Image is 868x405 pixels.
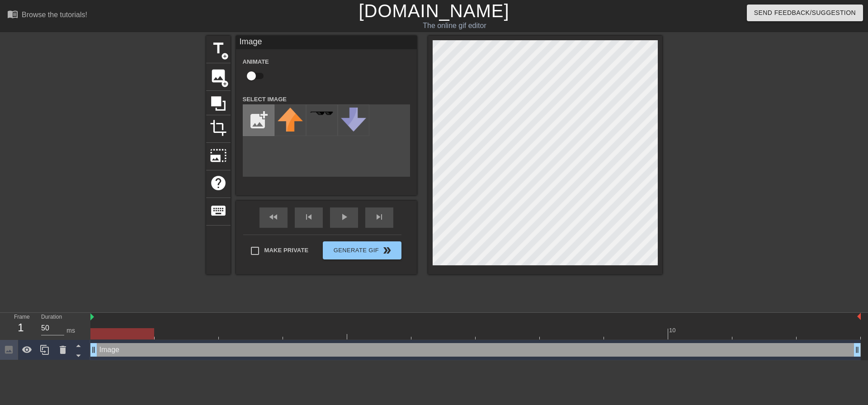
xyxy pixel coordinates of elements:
span: Send Feedback/Suggestion [754,7,856,19]
div: Frame [7,313,34,339]
span: drag_handle [853,345,862,354]
div: Browse the tutorials! [22,11,87,19]
button: Generate Gif [323,241,401,259]
span: drag_handle [89,345,98,354]
span: image [210,67,227,85]
button: Send Feedback/Suggestion [747,5,863,21]
span: skip_next [374,212,385,222]
span: menu_book [7,9,18,19]
div: Image [236,36,417,49]
a: [DOMAIN_NAME] [359,1,509,21]
img: upvote.png [278,108,303,132]
span: add_circle [221,52,229,60]
span: double_arrow [382,245,392,256]
label: Animate [243,57,269,66]
span: Make Private [264,246,309,255]
div: ms [66,326,75,335]
div: The online gif editor [294,20,615,31]
span: help [210,174,227,192]
img: deal-with-it.png [309,111,335,116]
label: Duration [41,315,62,320]
div: 1 [14,320,28,336]
span: keyboard [210,202,227,219]
img: bound-end.png [857,313,861,320]
a: Browse the tutorials! [7,9,87,23]
span: Generate Gif [326,245,397,256]
span: photo_size_select_large [210,147,227,164]
span: skip_previous [303,212,314,222]
span: play_arrow [339,212,349,222]
img: downvote.png [341,108,366,132]
div: 10 [669,326,677,335]
span: crop [210,119,227,137]
span: title [210,40,227,57]
span: fast_rewind [268,212,279,222]
span: add_circle [221,80,229,88]
label: Select Image [243,95,287,104]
